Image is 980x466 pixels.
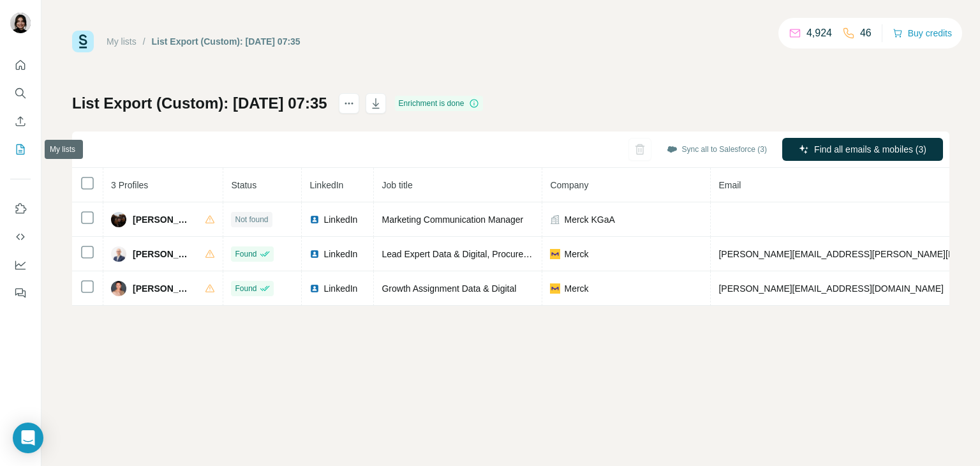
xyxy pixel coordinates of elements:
span: Growth Assignment Data & Digital [382,283,516,294]
img: Avatar [111,246,126,262]
span: Merck [564,248,588,260]
span: Found [235,283,256,294]
span: [PERSON_NAME] [133,248,192,260]
button: Use Surfe API [10,225,31,248]
button: Sync all to Salesforce (3) [658,140,776,159]
button: Quick start [10,54,31,77]
span: LinkedIn [323,282,357,295]
img: LinkedIn logo [309,283,320,294]
span: Found [235,248,256,260]
img: company-logo [550,249,560,259]
img: LinkedIn logo [309,214,320,225]
span: Find all emails & mobiles (3) [814,143,926,156]
span: [PERSON_NAME] [133,213,192,226]
div: Enrichment is done [395,96,484,111]
button: Use Surfe on LinkedIn [10,197,31,220]
li: / [143,35,145,48]
img: LinkedIn logo [309,249,320,259]
button: Find all emails & mobiles (3) [782,138,943,161]
img: Surfe Logo [72,31,94,52]
span: LinkedIn [323,213,357,226]
div: List Export (Custom): [DATE] 07:35 [152,35,301,48]
p: 4,924 [806,26,832,41]
span: Status [231,180,256,190]
span: Email [718,180,741,190]
span: LinkedIn [323,248,357,260]
span: 3 Profiles [111,180,148,190]
p: 46 [860,26,872,41]
button: Search [10,82,31,105]
button: Enrich CSV [10,110,31,133]
h1: List Export (Custom): [DATE] 07:35 [72,93,327,114]
span: [PERSON_NAME] [133,282,192,295]
img: Avatar [10,13,31,33]
span: [PERSON_NAME][EMAIL_ADDRESS][DOMAIN_NAME] [718,283,943,294]
span: Company [550,180,588,190]
img: company-logo [550,283,560,294]
img: Avatar [111,212,126,227]
img: Avatar [111,281,126,296]
button: Dashboard [10,253,31,276]
button: actions [339,93,359,114]
button: Feedback [10,282,31,304]
span: Merck KGaA [564,213,614,226]
span: LinkedIn [309,180,343,190]
button: Buy credits [893,24,952,42]
span: Not found [235,214,268,225]
div: Open Intercom Messenger [13,423,43,453]
span: Merck [564,282,588,295]
a: My lists [107,36,137,47]
span: Job title [382,180,412,190]
button: My lists [10,138,31,161]
span: Lead Expert Data & Digital, Procurement [382,249,543,259]
span: Marketing Communication Manager [382,214,523,225]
